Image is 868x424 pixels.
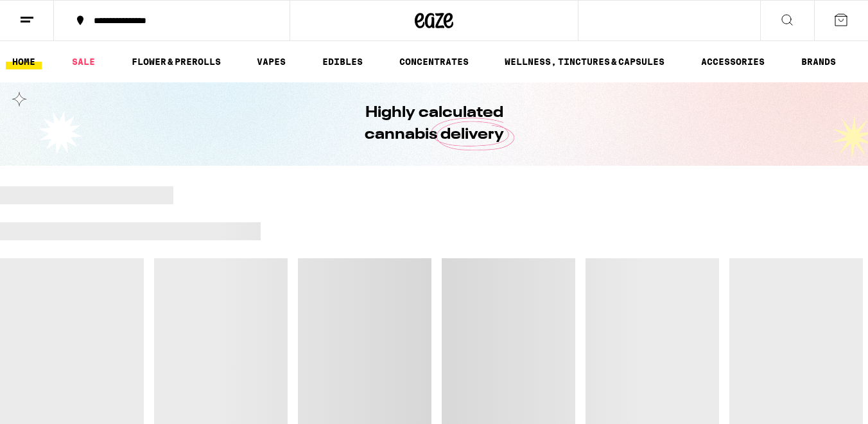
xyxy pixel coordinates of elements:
a: CONCENTRATES [393,54,475,69]
a: ACCESSORIES [695,54,771,69]
a: EDIBLES [316,54,369,69]
a: HOME [6,54,42,69]
a: SALE [65,54,101,69]
a: FLOWER & PREROLLS [125,54,227,69]
a: WELLNESS, TINCTURES & CAPSULES [498,54,671,69]
a: VAPES [250,54,292,69]
button: BRANDS [795,54,842,69]
h1: Highly calculated cannabis delivery [328,102,540,146]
